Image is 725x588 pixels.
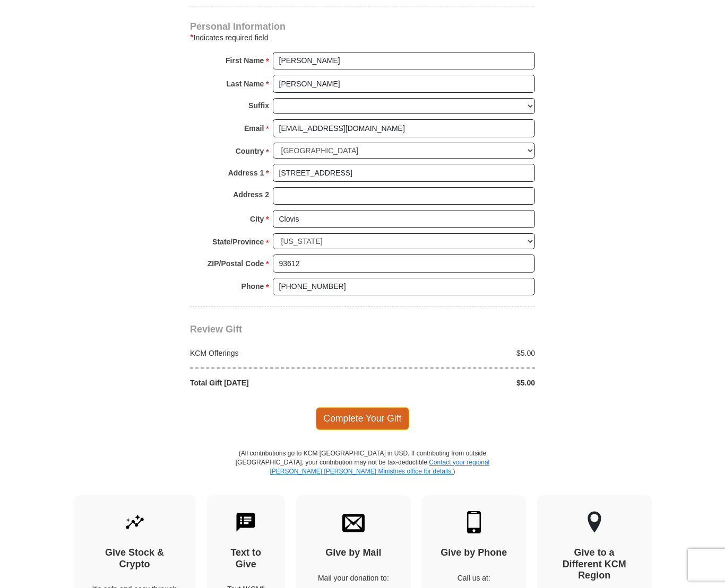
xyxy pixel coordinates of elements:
[226,547,267,570] h4: Text to Give
[556,547,633,582] h4: Give to a Different KCM Region
[124,511,146,533] img: give-by-stock.svg
[185,348,363,358] div: KCM Offerings
[236,144,264,159] strong: Country
[92,547,177,570] h4: Give Stock & Crypto
[270,459,489,475] a: Contact your regional [PERSON_NAME] [PERSON_NAME] Ministries office for details.
[190,31,535,44] div: Indicates required field
[342,511,365,533] img: envelope.svg
[208,256,264,271] strong: ZIP/Postal Code
[316,407,410,429] span: Complete Your Gift
[587,511,602,533] img: other-region
[315,547,392,559] h4: Give by Mail
[241,279,264,294] strong: Phone
[315,573,392,583] p: Mail your donation to:
[441,547,507,559] h4: Give by Phone
[441,573,507,583] p: Call us at:
[226,53,264,68] strong: First Name
[233,187,269,202] strong: Address 2
[227,76,264,91] strong: Last Name
[235,449,490,495] p: (All contributions go to KCM [GEOGRAPHIC_DATA] in USD. If contributing from outside [GEOGRAPHIC_D...
[185,378,363,388] div: Total Gift [DATE]
[362,378,541,388] div: $5.00
[190,22,535,31] h4: Personal Information
[463,511,485,533] img: mobile.svg
[250,212,264,226] strong: City
[244,121,264,136] strong: Email
[362,348,541,358] div: $5.00
[190,324,242,335] span: Review Gift
[228,165,264,180] strong: Address 1
[235,511,257,533] img: text-to-give.svg
[212,234,264,249] strong: State/Province
[248,98,269,113] strong: Suffix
